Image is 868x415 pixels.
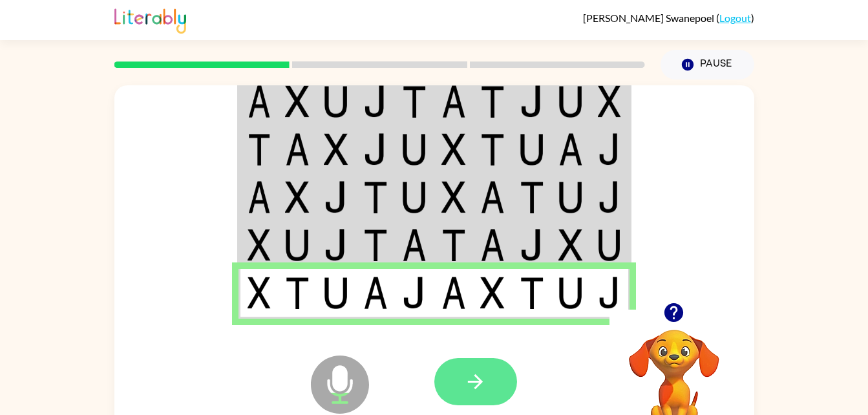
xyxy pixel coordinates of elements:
img: u [402,133,427,165]
img: j [520,85,544,118]
img: t [363,181,388,213]
img: u [520,133,544,165]
img: u [324,85,348,118]
img: a [480,181,505,213]
img: j [520,229,544,261]
img: t [480,85,505,118]
img: a [441,277,466,309]
img: j [324,229,348,261]
img: t [480,133,505,165]
img: t [520,277,544,309]
img: j [598,133,621,165]
div: ( ) [583,12,754,24]
img: x [480,277,505,309]
img: x [248,229,271,261]
img: j [402,277,427,309]
img: a [363,277,388,309]
img: t [363,229,388,261]
img: u [598,229,621,261]
img: x [324,133,348,165]
img: j [363,133,388,165]
img: u [402,181,427,213]
img: x [441,133,466,165]
img: t [520,181,544,213]
img: x [248,277,271,309]
img: Literably [114,5,186,34]
img: t [285,277,310,309]
img: x [558,229,583,261]
img: x [285,85,310,118]
img: a [480,229,505,261]
img: j [324,181,348,213]
img: j [598,181,621,213]
img: u [558,277,583,309]
img: a [402,229,427,261]
img: t [441,229,466,261]
img: u [558,85,583,118]
img: u [558,181,583,213]
button: Pause [661,50,754,80]
span: [PERSON_NAME] Swanepoel [583,12,716,24]
img: a [558,133,583,165]
img: t [402,85,427,118]
img: a [248,85,271,118]
img: x [441,181,466,213]
img: a [248,181,271,213]
img: x [598,85,621,118]
img: j [363,85,388,118]
img: u [285,229,310,261]
img: j [598,277,621,309]
img: u [324,277,348,309]
img: t [248,133,271,165]
img: a [285,133,310,165]
img: x [285,181,310,213]
a: Logout [719,12,751,24]
img: a [441,85,466,118]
